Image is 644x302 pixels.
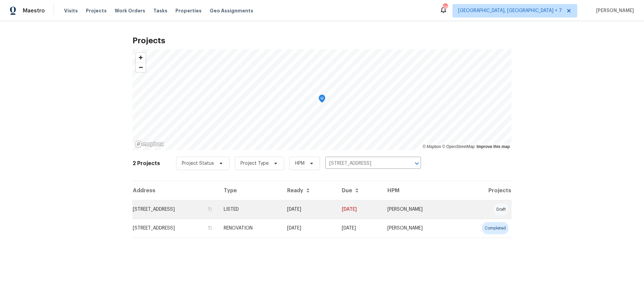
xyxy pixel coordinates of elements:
[207,206,213,212] button: Copy Address
[494,203,508,215] div: draft
[175,7,202,14] span: Properties
[135,140,164,148] a: Mapbox homepage
[136,53,146,62] button: Zoom in
[282,219,336,238] td: [DATE]
[136,62,146,72] button: Zoom out
[336,181,382,200] th: Due
[136,63,146,72] span: Zoom out
[295,160,305,167] span: HPM
[182,160,214,167] span: Project Status
[132,200,218,219] td: [STREET_ADDRESS]
[218,181,282,200] th: Type
[382,219,455,238] td: [PERSON_NAME]
[482,222,508,234] div: completed
[132,160,160,167] h2: 2 Projects
[240,160,269,167] span: Project Type
[423,144,441,149] a: Mapbox
[64,7,78,14] span: Visits
[456,181,512,200] th: Projects
[319,95,325,105] div: Map marker
[132,37,512,44] h2: Projects
[458,7,562,14] span: [GEOGRAPHIC_DATA], [GEOGRAPHIC_DATA] + 7
[86,7,107,14] span: Projects
[382,200,455,219] td: [PERSON_NAME]
[382,181,455,200] th: HPM
[412,159,422,168] button: Open
[443,4,447,11] div: 58
[282,200,336,219] td: [DATE]
[132,49,512,150] canvas: Map
[593,7,634,14] span: [PERSON_NAME]
[477,144,510,149] a: Improve this map
[282,181,336,200] th: Ready
[23,7,45,14] span: Maestro
[218,200,282,219] td: LISTED
[115,7,145,14] span: Work Orders
[153,8,167,13] span: Tasks
[207,225,213,231] button: Copy Address
[210,7,253,14] span: Geo Assignments
[325,158,402,169] input: Search projects
[132,219,218,238] td: [STREET_ADDRESS]
[336,219,382,238] td: [DATE]
[336,200,382,219] td: [DATE]
[132,181,218,200] th: Address
[442,144,475,149] a: OpenStreetMap
[218,219,282,238] td: RENOVATION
